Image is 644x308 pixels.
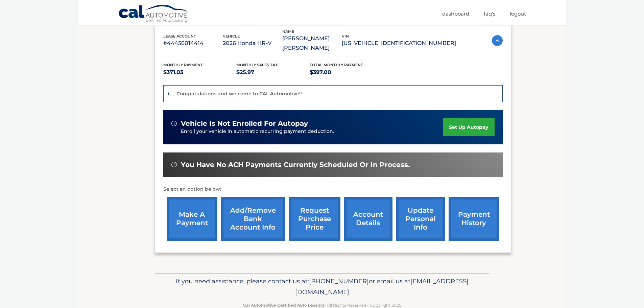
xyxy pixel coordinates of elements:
[176,91,302,97] p: Congratulations and welcome to CAL Automotive!!
[289,197,340,241] a: request purchase price
[282,29,294,34] span: name
[396,197,445,241] a: update personal info
[171,162,177,167] img: alert-white.svg
[181,119,308,128] span: vehicle is not enrolled for autopay
[223,34,240,39] span: vehicle
[484,8,495,19] a: FAQ's
[310,68,383,77] p: $397.00
[163,34,196,39] span: lease account
[342,39,456,48] p: [US_VEHICLE_IDENTIFICATION_NUMBER]
[236,68,310,77] p: $25.97
[443,118,494,136] a: set up autopay
[342,34,349,39] span: vin
[243,303,324,308] strong: Cal Automotive Certified Auto Leasing
[163,39,223,48] p: #44456014414
[223,39,282,48] p: 2026 Honda HR-V
[118,4,189,24] a: Cal Automotive
[163,68,237,77] p: $371.03
[236,63,278,67] span: Monthly sales Tax
[344,197,392,241] a: account details
[282,34,342,53] p: [PERSON_NAME] [PERSON_NAME]
[163,185,503,193] p: Select an option below:
[442,8,469,19] a: Dashboard
[159,276,485,298] p: If you need assistance, please contact us at: or email us at
[163,63,203,67] span: Monthly Payment
[310,63,363,67] span: Total Monthly Payment
[221,197,285,241] a: Add/Remove bank account info
[492,35,503,46] img: accordion-active.svg
[449,197,499,241] a: payment history
[309,277,369,285] span: [PHONE_NUMBER]
[510,8,526,19] a: Logout
[181,128,443,135] p: Enroll your vehicle in automatic recurring payment deduction.
[167,197,217,241] a: make a payment
[181,161,410,169] span: You have no ACH payments currently scheduled or in process.
[171,121,177,126] img: alert-white.svg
